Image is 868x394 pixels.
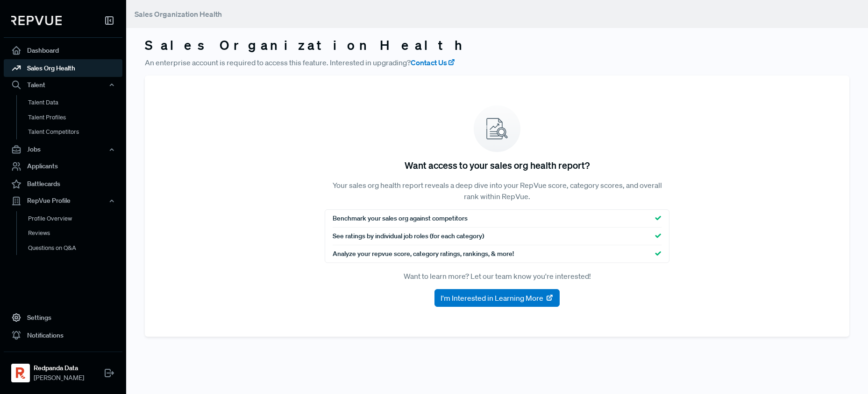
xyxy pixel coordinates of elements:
a: Applicants [4,158,122,175]
img: Redpanda Data [13,366,28,380]
a: Battlecards [4,175,122,193]
span: I'm Interested in Learning More [441,292,543,304]
button: Jobs [4,142,122,158]
a: Settings [4,309,122,326]
h5: Want access to your sales org health report? [405,159,590,171]
span: Sales Organization Health [135,9,222,19]
a: Questions on Q&A [16,241,135,256]
a: Sales Org Health [4,59,122,77]
img: RepVue [11,16,62,25]
a: Reviews [16,226,135,241]
span: [PERSON_NAME] [34,373,84,383]
a: Talent Data [16,95,135,110]
a: Dashboard [4,41,122,59]
strong: Redpanda Data [34,363,84,373]
a: Talent Profiles [16,110,135,125]
button: Talent [4,77,122,93]
a: Redpanda DataRedpanda Data[PERSON_NAME] [4,352,122,387]
p: An enterprise account is required to access this feature. Interested in upgrading? [145,57,849,68]
p: Want to learn more? Let our team know you're interested! [325,270,669,282]
span: Benchmark your sales org against competitors [333,214,468,223]
a: Profile Overview [16,211,135,226]
span: See ratings by individual job roles (for each category) [333,231,484,241]
p: Your sales org health report reveals a deep dive into your RepVue score, category scores, and ove... [325,180,669,202]
button: I'm Interested in Learning More [434,289,560,307]
a: Notifications [4,326,122,344]
button: RepVue Profile [4,193,122,209]
a: Talent Competitors [16,124,135,139]
span: Analyze your repvue score, category ratings, rankings, & more! [333,249,514,259]
h3: Sales Organization Health [145,37,849,53]
a: Contact Us [411,57,455,68]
